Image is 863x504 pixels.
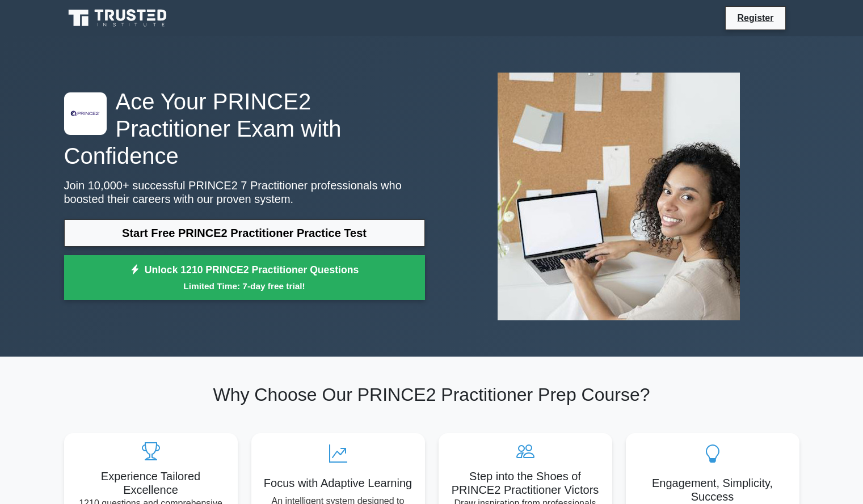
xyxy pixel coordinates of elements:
[64,255,425,300] a: Unlock 1210 PRINCE2 Practitioner QuestionsLimited Time: 7-day free trial!
[260,476,416,490] h5: Focus with Adaptive Learning
[635,476,790,503] h5: Engagement, Simplicity, Success
[730,11,780,25] a: Register
[64,219,425,247] a: Start Free PRINCE2 Practitioner Practice Test
[78,279,411,293] small: Limited Time: 7-day free trial!
[64,179,425,206] p: Join 10,000+ successful PRINCE2 7 Practitioner professionals who boosted their careers with our p...
[64,384,799,405] h2: Why Choose Our PRINCE2 Practitioner Prep Course?
[64,88,425,170] h1: Ace Your PRINCE2 Practitioner Exam with Confidence
[73,469,229,497] h5: Experience Tailored Excellence
[448,469,603,497] h5: Step into the Shoes of PRINCE2 Practitioner Victors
